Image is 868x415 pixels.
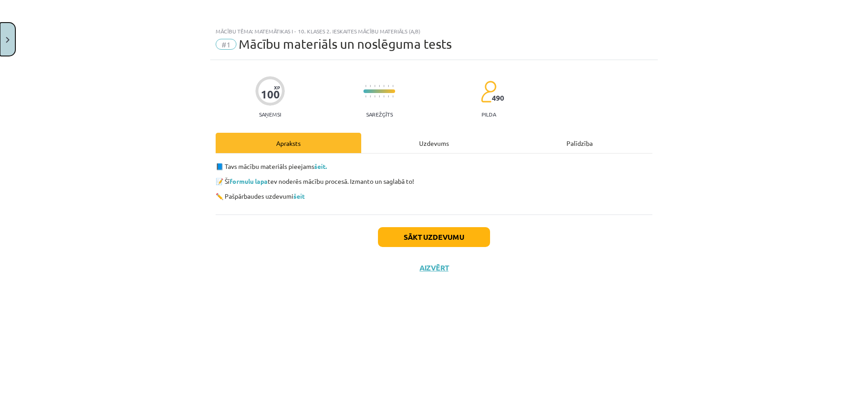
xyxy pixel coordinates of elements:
img: icon-short-line-57e1e144782c952c97e751825c79c345078a6d821885a25fce030b3d8c18986b.svg [388,95,389,98]
img: students-c634bb4e5e11cddfef0936a35e636f08e4e9abd3cc4e673bd6f9a4125e45ecb1.svg [481,80,496,103]
img: icon-short-line-57e1e144782c952c97e751825c79c345078a6d821885a25fce030b3d8c18986b.svg [388,85,389,87]
img: icon-short-line-57e1e144782c952c97e751825c79c345078a6d821885a25fce030b3d8c18986b.svg [392,85,393,87]
img: icon-short-line-57e1e144782c952c97e751825c79c345078a6d821885a25fce030b3d8c18986b.svg [365,85,366,87]
a: šeit [293,192,305,200]
img: icon-short-line-57e1e144782c952c97e751825c79c345078a6d821885a25fce030b3d8c18986b.svg [383,85,384,87]
span: #1 [216,39,236,50]
img: icon-short-line-57e1e144782c952c97e751825c79c345078a6d821885a25fce030b3d8c18986b.svg [370,85,371,87]
a: formulu lapa [230,177,268,185]
img: icon-short-line-57e1e144782c952c97e751825c79c345078a6d821885a25fce030b3d8c18986b.svg [383,95,384,98]
p: 📘 Tavs mācību materiāls pieejams [216,162,652,171]
button: Aizvērt [417,263,451,272]
img: icon-short-line-57e1e144782c952c97e751825c79c345078a6d821885a25fce030b3d8c18986b.svg [374,85,375,87]
a: šeit. [314,162,327,170]
div: Mācību tēma: Matemātikas i - 10. klases 2. ieskaites mācību materiāls (a,b) [216,28,652,34]
img: icon-short-line-57e1e144782c952c97e751825c79c345078a6d821885a25fce030b3d8c18986b.svg [379,85,380,87]
p: pilda [481,111,496,117]
div: Apraksts [216,133,361,153]
p: 📝 Šī tev noderēs mācību procesā. Izmanto un saglabā to! [216,177,652,186]
span: Mācību materiāls un noslēguma tests [239,37,452,51]
p: Sarežģīts [366,111,393,117]
p: Saņemsi [255,111,285,117]
div: 100 [261,88,280,101]
span: 490 [492,94,504,102]
img: icon-short-line-57e1e144782c952c97e751825c79c345078a6d821885a25fce030b3d8c18986b.svg [365,95,366,98]
img: icon-short-line-57e1e144782c952c97e751825c79c345078a6d821885a25fce030b3d8c18986b.svg [374,95,375,98]
img: icon-short-line-57e1e144782c952c97e751825c79c345078a6d821885a25fce030b3d8c18986b.svg [392,95,393,98]
img: icon-short-line-57e1e144782c952c97e751825c79c345078a6d821885a25fce030b3d8c18986b.svg [370,95,371,98]
img: icon-close-lesson-0947bae3869378f0d4975bcd49f059093ad1ed9edebbc8119c70593378902aed.svg [6,37,9,43]
p: ✏️ Pašpārbaudes uzdevumi [216,191,652,201]
span: XP [274,85,280,90]
div: Uzdevums [361,133,507,153]
img: icon-short-line-57e1e144782c952c97e751825c79c345078a6d821885a25fce030b3d8c18986b.svg [379,95,380,98]
button: Sākt uzdevumu [378,227,490,247]
div: Palīdzība [507,133,652,153]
